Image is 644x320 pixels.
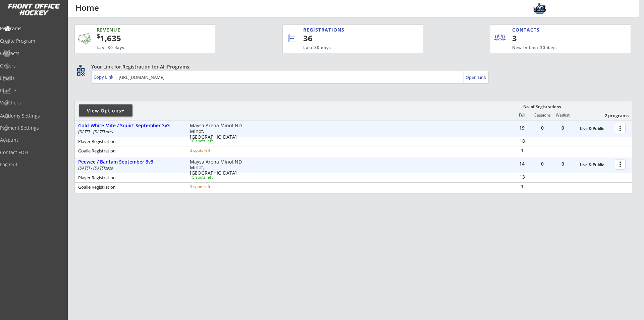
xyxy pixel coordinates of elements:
div: 0 [532,162,552,166]
a: Open Link [466,73,487,82]
em: 2025 [105,166,113,171]
div: Full [512,113,532,118]
div: Goalie Registration [78,149,181,153]
div: 14 [512,162,532,166]
sup: $ [97,32,100,40]
div: 3 spots left [190,148,233,152]
div: REVENUE [97,27,182,33]
div: Last 30 days [97,45,182,51]
div: Live & Public [580,126,611,131]
div: 2 programs [594,112,629,119]
div: 0 [553,162,573,166]
div: 10 spots left [190,139,233,143]
div: Open Link [466,75,487,80]
div: 3 spots left [190,185,233,189]
em: 2025 [105,130,113,134]
div: 13 [512,175,532,179]
div: CONTACTS [512,27,543,33]
div: New in Last 30 days [512,45,599,51]
div: 0 [553,126,573,130]
div: Sessions [532,113,552,118]
div: Your Link for Registration for All Programs: [91,63,611,70]
div: View Options [79,107,132,114]
div: 1 [512,148,532,153]
button: qr_code [76,67,86,77]
div: 3 [512,33,553,44]
button: more_vert [615,123,626,133]
div: Maysa Arena Minot ND Minot, [GEOGRAPHIC_DATA] [190,123,243,140]
div: Goalie Registration [78,185,181,189]
div: 18 [512,139,532,143]
div: Copy Link [94,74,115,80]
div: qr [76,63,85,68]
button: more_vert [615,159,626,170]
div: Peewee / Bantam September 3v3 [78,159,183,165]
div: [DATE] - [DATE] [78,166,181,170]
div: REGISTRATIONS [303,27,392,33]
div: 36 [303,33,400,44]
div: 1 [512,184,532,189]
div: [DATE] - [DATE] [78,130,181,134]
div: Gold-White Mite / Squirt September 3v3 [78,123,183,129]
div: Player Registration [78,139,181,144]
div: 15 spots left [190,175,233,179]
div: 0 [532,126,552,130]
div: No. of Registrations [521,104,563,109]
div: Maysa Arena Minot ND Minot, [GEOGRAPHIC_DATA] [190,159,243,176]
div: 19 [512,126,532,130]
div: 1,635 [97,33,194,44]
div: Player Registration [78,176,181,180]
div: Live & Public [580,163,611,167]
div: Last 30 days [303,45,395,51]
div: Waitlist [552,113,573,118]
